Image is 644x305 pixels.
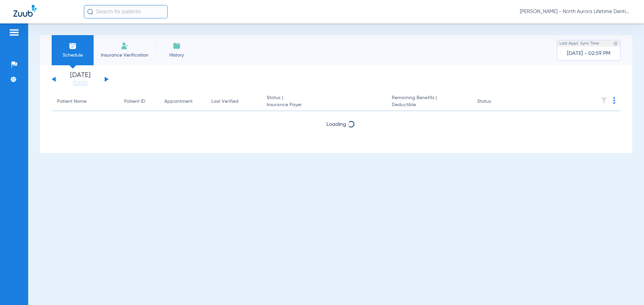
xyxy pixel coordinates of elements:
[13,5,37,17] img: Zuub Logo
[267,101,381,108] span: Insurance Payer
[99,52,151,59] span: Insurance Verification
[211,98,256,105] div: Last Verified
[9,28,19,36] img: hamburger-icon
[261,92,386,111] th: Status |
[84,5,168,18] input: Search for patients
[121,42,129,50] img: Manual Insurance Verification
[57,98,87,105] div: Patient Name
[164,98,201,105] div: Appointment
[124,98,154,105] div: Patient ID
[613,97,615,104] img: group-dot-blue.svg
[161,52,193,59] span: History
[87,9,93,15] img: Search Icon
[472,92,517,111] th: Status
[164,98,193,105] div: Appointment
[386,92,472,111] th: Remaining Benefits |
[57,52,89,59] span: Schedule
[326,122,346,127] span: Loading
[392,101,466,108] span: Deductible
[520,8,631,15] span: [PERSON_NAME] - North Aurora Lifetime Dentistry
[124,98,145,105] div: Patient ID
[60,80,100,87] a: [DATE]
[173,42,181,50] img: History
[211,98,238,105] div: Last Verified
[69,42,77,50] img: Schedule
[57,98,113,105] div: Patient Name
[567,50,610,57] span: [DATE] - 02:59 PM
[601,97,607,104] img: filter.svg
[60,72,100,87] li: [DATE]
[613,41,618,46] img: last sync help info
[559,40,600,47] span: Last Appt. Sync Time:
